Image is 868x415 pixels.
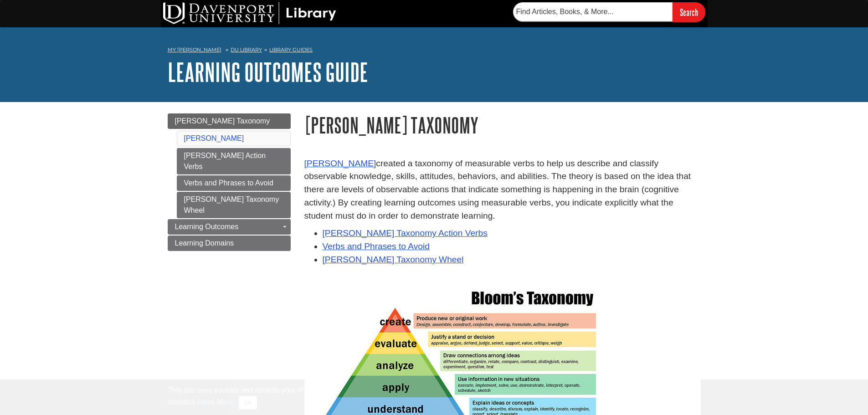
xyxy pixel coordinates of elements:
[269,46,313,53] a: Library Guides
[304,159,376,168] a: [PERSON_NAME]
[177,148,291,174] a: [PERSON_NAME] Action Verbs
[239,396,257,410] button: Close
[323,255,464,264] a: [PERSON_NAME] Taxonomy Wheel
[175,223,239,231] span: Learning Outcomes
[231,46,262,53] a: DU Library
[513,2,673,21] input: Find Articles, Books, & More...
[323,228,488,238] a: [PERSON_NAME] Taxonomy Action Verbs
[197,398,233,406] a: Read More
[177,192,291,218] a: [PERSON_NAME] Taxonomy Wheel
[175,117,270,125] span: [PERSON_NAME] Taxonomy
[168,236,291,251] a: Learning Domains
[177,175,291,191] a: Verbs and Phrases to Avoid
[163,2,336,24] img: DU Library
[168,113,291,251] div: Guide Page Menu
[175,239,234,247] span: Learning Domains
[304,113,701,137] h1: [PERSON_NAME] Taxonomy
[323,241,430,251] a: Verbs and Phrases to Avoid
[168,46,221,54] a: My [PERSON_NAME]
[673,2,705,22] input: Search
[168,44,701,58] nav: breadcrumb
[168,58,368,86] a: Learning Outcomes Guide
[513,2,705,22] form: Searches DU Library's articles, books, and more
[304,157,701,223] p: created a taxonomy of measurable verbs to help us describe and classify observable knowledge, ski...
[168,219,291,235] a: Learning Outcomes
[168,385,701,410] div: This site uses cookies and records your IP address for usage statistics. Additionally, we use Goo...
[184,134,244,142] a: [PERSON_NAME]
[168,113,291,129] a: [PERSON_NAME] Taxonomy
